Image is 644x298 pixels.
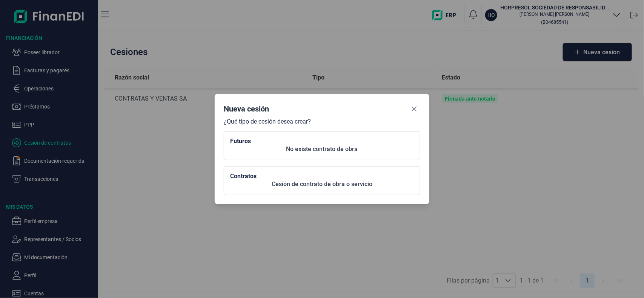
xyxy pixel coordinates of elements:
[224,104,269,114] div: Nueva cesión
[230,145,414,154] p: No existe contrato de obra
[408,103,420,115] button: Close
[224,131,420,160] button: FuturosNo existe contrato de obra
[230,180,414,189] p: Cesión de contrato de obra o servicio
[230,173,414,180] h2: Contratos
[230,138,414,145] h2: Futuros
[224,118,420,125] h2: ¿Qué tipo de cesión desea crear?
[224,166,420,195] button: ContratosCesión de contrato de obra o servicio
